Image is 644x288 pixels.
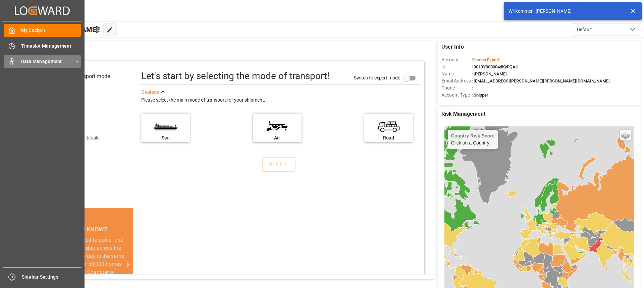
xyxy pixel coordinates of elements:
[4,24,81,37] a: My Cockpit
[472,78,610,83] span: : [EMAIL_ADDRESS][PERSON_NAME][PERSON_NAME][DOMAIN_NAME]
[577,26,592,33] span: Default
[141,69,329,83] div: Let's start by selecting the mode of transport!
[22,274,82,281] span: Sidebar Settings
[36,222,133,236] div: DID YOU KNOW?
[472,64,519,69] span: : 0019Y000004dKyPQAU
[28,23,100,36] span: Hello [PERSON_NAME]!
[141,96,420,104] div: Please select the main mode of transport for your shipment.
[441,110,485,118] span: Risk Management
[441,77,472,84] span: Email Address
[262,157,296,172] button: NEXT
[451,133,495,138] h4: Country Risk Score
[368,134,410,141] div: Road
[472,57,499,62] span: :
[508,8,624,15] div: Willkommen, [PERSON_NAME]
[441,43,464,51] span: User Info
[451,133,495,146] div: Click on a Country
[269,160,289,168] div: NEXT
[472,85,477,91] span: : —
[354,75,400,80] span: Switch to expert mode
[441,70,472,77] span: Name
[21,27,81,34] span: My Cockpit
[441,92,472,99] span: Account Type
[141,88,159,96] div: See less
[620,130,631,140] a: Layers
[473,57,499,62] span: Compo Expert
[145,134,186,141] div: Sea
[4,39,81,52] a: Timeslot Management
[441,56,472,63] span: Account
[472,71,507,76] span: : [PERSON_NAME]
[572,23,639,36] button: open menu
[256,134,298,141] div: Air
[472,93,488,98] span: : Shipper
[441,84,472,92] span: Phone
[441,63,472,70] span: Id
[21,43,81,50] span: Timeslot Management
[21,58,74,65] span: Data Management
[44,236,125,284] div: The energy needed to power one large container ship across the ocean in a single day is the same ...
